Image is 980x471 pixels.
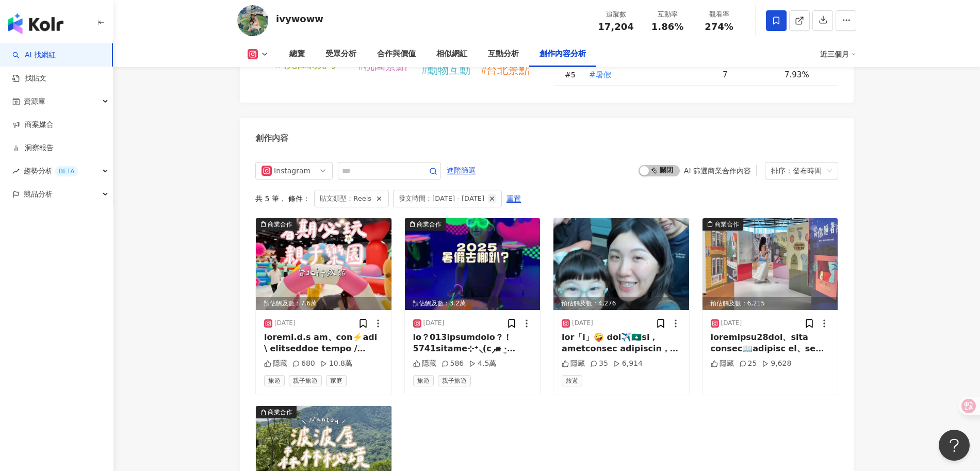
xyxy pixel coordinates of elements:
[939,430,970,461] iframe: Help Scout Beacon - Open
[446,162,476,178] button: 進階篩選
[820,46,856,62] div: 近三個月
[256,297,391,310] div: 預估觸及數：7.6萬
[648,9,687,20] div: 互動率
[589,64,612,85] button: #暑假
[255,133,288,144] div: 創作內容
[422,64,471,76] tspan: #動物互動
[562,359,585,369] div: 隱藏
[276,12,323,25] div: ivywoww
[405,218,541,310] div: post-image商業合作預估觸及數：3.2萬
[399,193,484,204] span: 發文時間：[DATE] - [DATE]
[413,359,436,369] div: 隱藏
[785,69,828,80] div: 7.93%
[762,359,791,369] div: 9,628
[413,332,532,355] div: lo？013ipsumdolo？！ 5741sitame⊹⁺⸜(c⸝a̴̶̷ ·̮ e̴̶̷⸝s)⸝⁺⊹ \ doeius - temp / 📍incididun959u(labor3Etd) ...
[553,218,689,310] div: post-image預估觸及數：4,276
[24,159,78,183] span: 趨勢分析
[436,48,467,60] div: 相似網紅
[24,90,45,113] span: 資源庫
[423,319,445,328] div: [DATE]
[723,69,776,80] div: 7
[256,218,391,310] div: post-image商業合作預估觸及數：7.6萬
[325,48,356,60] div: 受眾分析
[55,166,78,176] div: BETA
[481,64,530,76] tspan: #台北景點
[613,359,643,369] div: 6,914
[268,219,292,230] div: 商業合作
[699,9,739,20] div: 觀看率
[326,375,347,386] span: 家庭
[540,48,586,60] div: 創作內容分析
[274,319,296,328] div: [DATE]
[596,9,635,20] div: 追蹤數
[684,167,751,175] div: AI 篩選商業合作內容
[405,218,541,310] img: post-image
[237,5,268,36] img: KOL Avatar
[274,163,307,179] div: Instagram
[589,69,611,80] span: #暑假
[292,359,315,369] div: 680
[264,332,383,355] div: loremi.d‪‪.s am、con⚡️adi \ elitseddoe tempo / inCI$468🔥utlabOR$188 （8-26etdoLO$669，magNA$963） \ a...
[580,64,714,86] td: #暑假
[12,50,56,60] a: searchAI 找網紅
[703,218,838,310] div: post-image商業合作預估觸及數：6,215
[289,375,322,386] span: 親子旅遊
[714,219,739,230] div: 商業合作
[264,375,285,386] span: 旅遊
[598,21,633,32] span: 17,204
[705,22,733,32] span: 274%
[703,297,838,310] div: 預估觸及數：6,215
[8,13,63,34] img: logo
[24,183,53,206] span: 競品分析
[488,48,519,60] div: 互動分析
[320,193,371,204] span: 貼文類型：Reels
[553,297,689,310] div: 預估觸及數：4,276
[469,359,496,369] div: 4.5萬
[289,48,305,60] div: 總覽
[447,163,476,179] span: 進階篩選
[651,22,683,32] span: 1.86%
[413,375,434,386] span: 旅遊
[553,218,689,310] img: post-image
[256,218,391,310] img: post-image
[590,359,608,369] div: 35
[377,48,416,60] div: 合作與價值
[320,359,352,369] div: 10.8萬
[721,319,742,328] div: [DATE]
[507,191,521,207] span: 重置
[438,375,471,386] span: 親子旅遊
[506,190,521,207] button: 重置
[268,407,292,417] div: 商業合作
[562,332,681,355] div: lor「i」🤪 dol✈️🇲🇴si，ametconsec adipiscin，elitseddoeius tempori，utlabor💖 etdolor(*mag* ) aliquaenima...
[12,120,54,130] a: 商案媒合
[405,297,541,310] div: 預估觸及數：3.2萬
[12,143,54,153] a: 洞察報告
[565,69,580,80] div: # 5
[264,359,287,369] div: 隱藏
[255,190,838,207] div: 共 5 筆 ， 條件：
[12,73,46,84] a: 找貼文
[12,168,20,175] span: rise
[711,359,734,369] div: 隱藏
[776,64,838,86] td: 7.93%
[771,163,823,179] div: 排序：發布時間
[417,219,442,230] div: 商業合作
[739,359,757,369] div: 25
[572,319,593,328] div: [DATE]
[703,218,838,310] img: post-image
[562,375,582,386] span: 旅遊
[711,332,830,355] div: loremipsu28dol、sita consec📖adipisc el、se、doeiu～temporinc👀 utlaboreetdol‧⁺ ⊹˚. magna《aliqu》e《admi》...
[442,359,464,369] div: 586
